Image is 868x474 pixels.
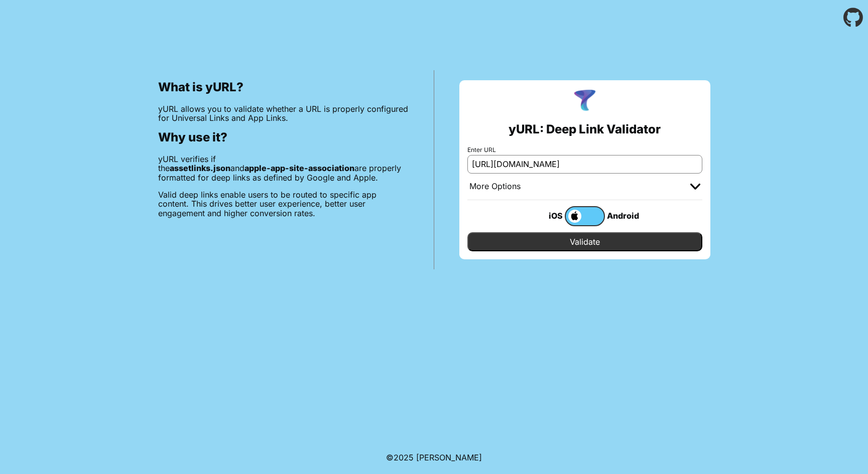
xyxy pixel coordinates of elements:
[469,182,521,192] div: More Options
[158,130,409,144] h2: Why use it?
[244,163,354,173] b: apple-app-site-association
[467,232,702,251] input: Validate
[572,88,598,114] img: yURL Logo
[525,209,565,222] div: iOS
[467,146,702,153] label: Enter URL
[467,155,702,173] input: e.g. https://app.chayev.com/xyx
[605,209,645,222] div: Android
[170,163,230,173] b: assetlinks.json
[416,452,482,462] a: Michael Ibragimchayev's Personal Site
[386,441,482,474] footer: ©
[158,104,409,123] p: yURL allows you to validate whether a URL is properly configured for Universal Links and App Links.
[509,122,661,136] h2: yURL: Deep Link Validator
[158,154,409,182] p: yURL verifies if the and are properly formatted for deep links as defined by Google and Apple.
[158,80,409,94] h2: What is yURL?
[158,190,409,218] p: Valid deep links enable users to be routed to specific app content. This drives better user exper...
[394,452,414,462] span: 2025
[690,184,700,190] img: chevron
